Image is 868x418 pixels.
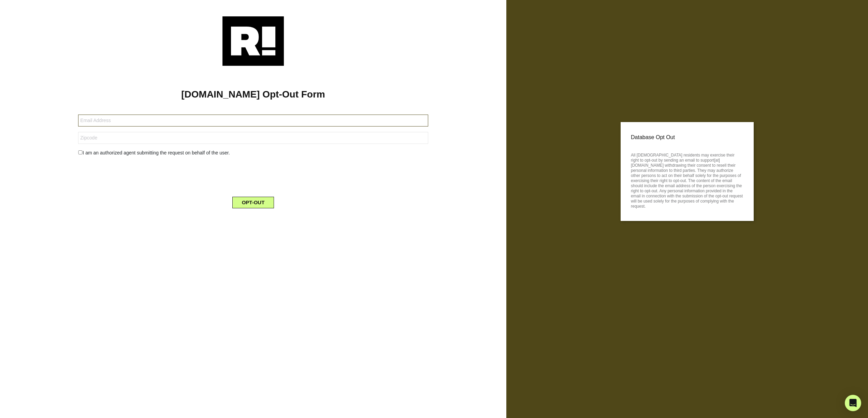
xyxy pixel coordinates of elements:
h1: [DOMAIN_NAME] Opt-Out Form [10,89,496,100]
input: Zipcode [78,132,428,144]
input: Email Address [78,115,428,126]
p: Database Opt Out [631,132,743,143]
div: Open Intercom Messenger [845,395,861,411]
button: OPT-OUT [232,197,274,208]
p: All [DEMOGRAPHIC_DATA] residents may exercise their right to opt-out by sending an email to suppo... [631,151,743,209]
div: I am an authorized agent submitting the request on behalf of the user. [73,149,433,156]
iframe: reCAPTCHA [201,162,305,189]
img: Retention.com [222,16,284,66]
